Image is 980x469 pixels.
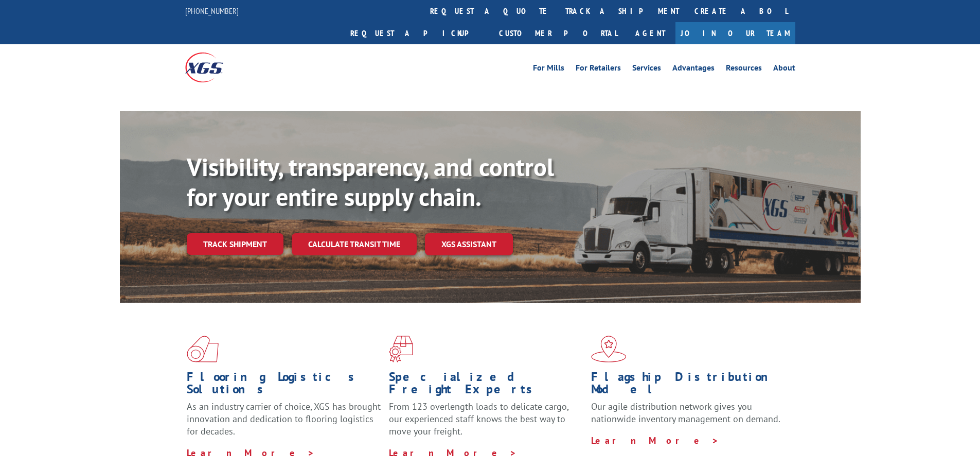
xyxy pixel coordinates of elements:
[576,64,621,75] a: For Retailers
[187,401,381,437] span: As an industry carrier of choice, XGS has brought innovation and dedication to flooring logistics...
[425,233,513,255] a: XGS ASSISTANT
[187,151,554,213] b: Visibility, transparency, and control for your entire supply chain.
[389,401,583,446] p: From 123 overlength loads to delicate cargo, our experienced staff knows the best way to move you...
[343,22,491,44] a: Request a pickup
[187,371,381,401] h1: Flooring Logistics Solutions
[773,64,795,75] a: About
[672,64,715,75] a: Advantages
[625,22,675,44] a: Agent
[187,447,315,459] a: Learn More >
[675,22,795,44] a: Join Our Team
[591,336,627,362] img: xgs-icon-flagship-distribution-model-red
[187,233,283,255] a: Track shipment
[726,64,762,75] a: Resources
[591,371,786,401] h1: Flagship Distribution Model
[491,22,625,44] a: Customer Portal
[185,6,239,16] a: [PHONE_NUMBER]
[591,401,780,425] span: Our agile distribution network gives you nationwide inventory management on demand.
[632,64,661,75] a: Services
[591,435,719,446] a: Learn More >
[533,64,564,75] a: For Mills
[389,371,583,401] h1: Specialized Freight Experts
[389,336,413,362] img: xgs-icon-focused-on-flooring-red
[292,233,417,255] a: Calculate transit time
[187,336,219,362] img: xgs-icon-total-supply-chain-intelligence-red
[389,447,517,459] a: Learn More >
